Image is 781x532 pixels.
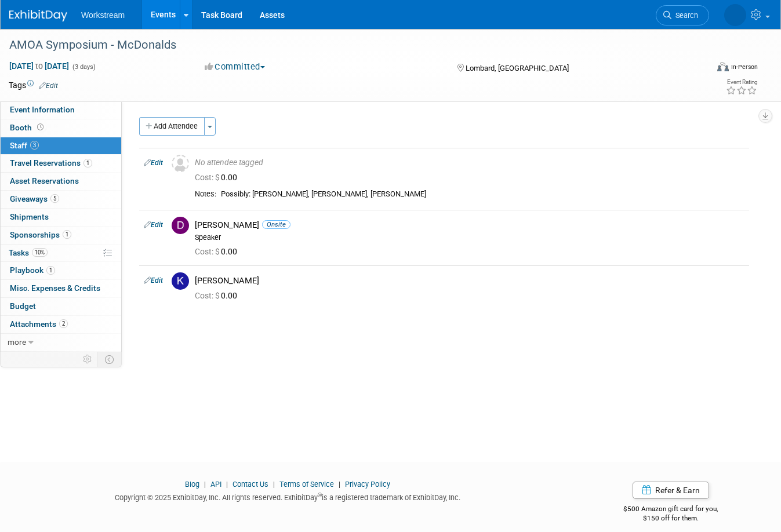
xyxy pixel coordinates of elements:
span: 1 [46,266,55,275]
a: Asset Reservations [1,173,121,190]
span: Travel Reservations [10,158,92,167]
a: Staff3 [1,137,121,155]
a: Search [656,5,709,25]
img: ExhibitDay [9,10,67,21]
span: 1 [63,230,71,239]
span: Asset Reservations [10,176,79,185]
a: Edit [144,159,163,167]
div: Copyright © 2025 ExhibitDay, Inc. All rights reserved. ExhibitDay is a registered trademark of Ex... [9,490,566,503]
button: Committed [201,61,270,73]
a: Contact Us [233,480,268,489]
span: [DATE] [DATE] [9,61,70,71]
div: Event Rating [726,79,757,85]
span: Booth not reserved yet [35,123,46,132]
div: Event Format [648,60,758,78]
span: Search [671,11,698,20]
td: Tags [9,79,58,91]
div: [PERSON_NAME] [195,275,744,286]
span: Shipments [10,212,49,221]
span: Tasks [9,248,48,257]
a: Blog [185,480,199,489]
td: Toggle Event Tabs [98,352,122,367]
span: 10% [32,248,48,257]
div: $500 Amazon gift card for you, [584,497,758,523]
a: Edit [39,82,58,90]
span: Lombard, [GEOGRAPHIC_DATA] [466,64,569,72]
img: Keira Wiele [724,4,746,26]
span: Workstream [81,10,125,20]
span: 0.00 [195,173,242,182]
span: | [270,480,278,489]
a: Terms of Service [279,480,334,489]
span: more [8,337,26,347]
img: Format-Inperson.png [717,62,729,71]
a: more [1,334,121,351]
span: Giveaways [10,194,59,203]
img: D.jpg [172,217,189,234]
div: No attendee tagged [195,158,744,168]
div: Possibly: [PERSON_NAME], [PERSON_NAME], [PERSON_NAME] [221,190,744,199]
sup: ® [318,492,322,498]
button: Add Attendee [139,117,205,136]
span: 2 [59,319,68,328]
span: | [336,480,343,489]
a: Tasks10% [1,245,121,262]
div: $150 off for them. [584,513,758,523]
a: Privacy Policy [345,480,390,489]
span: Cost: $ [195,291,221,300]
a: Booth [1,119,121,137]
span: | [223,480,231,489]
td: Personalize Event Tab Strip [78,352,98,367]
div: Notes: [195,190,216,199]
a: Travel Reservations1 [1,155,121,172]
span: Sponsorships [10,230,71,239]
span: 3 [30,141,39,150]
span: 0.00 [195,291,242,300]
div: [PERSON_NAME] [195,220,744,231]
span: Cost: $ [195,247,221,256]
a: API [210,480,221,489]
span: 1 [83,159,92,167]
img: Unassigned-User-Icon.png [172,155,189,172]
a: Attachments2 [1,316,121,333]
span: Booth [10,123,46,132]
a: Edit [144,221,163,229]
img: K.jpg [172,272,189,290]
a: Sponsorships1 [1,227,121,244]
a: Giveaways5 [1,191,121,208]
a: Refer & Earn [633,482,709,499]
span: | [201,480,209,489]
span: Onsite [262,220,290,229]
div: Speaker [195,233,744,242]
span: Event Information [10,105,75,114]
span: Attachments [10,319,68,329]
span: Misc. Expenses & Credits [10,283,100,293]
span: (3 days) [71,63,96,71]
span: Cost: $ [195,173,221,182]
a: Budget [1,298,121,315]
a: Shipments [1,209,121,226]
span: 0.00 [195,247,242,256]
span: Playbook [10,265,55,275]
span: to [34,61,45,71]
div: AMOA Symposium - McDonalds [5,35,694,56]
a: Playbook1 [1,262,121,279]
a: Edit [144,276,163,285]
span: Budget [10,301,36,311]
a: Event Information [1,101,121,119]
div: In-Person [731,63,758,71]
a: Misc. Expenses & Credits [1,280,121,297]
span: 5 [50,194,59,203]
span: Staff [10,141,39,150]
